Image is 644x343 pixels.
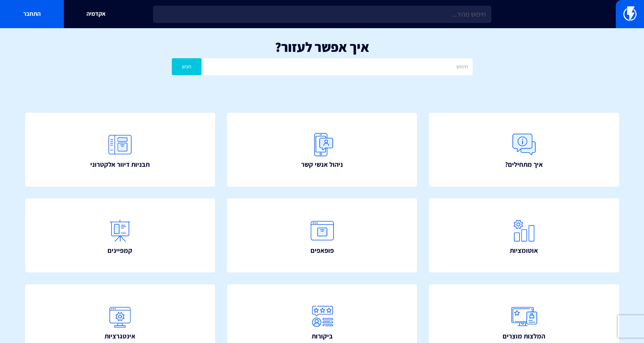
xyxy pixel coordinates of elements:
[90,160,150,169] span: תבניות דיוור אלקטרוני
[510,246,538,255] span: אוטומציות
[227,198,417,272] a: פופאפים
[25,198,215,272] a: קמפיינים
[203,58,472,75] input: חיפוש
[503,331,545,341] span: המלצות מוצרים
[172,58,202,75] button: חפש
[505,160,543,169] span: איך מתחילים?
[429,113,619,187] a: איך מתחילים?
[105,331,135,341] span: אינטגרציות
[429,198,619,272] a: אוטומציות
[311,246,334,255] span: פופאפים
[153,6,491,23] input: חיפוש מהיר...
[108,246,132,255] span: קמפיינים
[25,113,215,187] a: תבניות דיוור אלקטרוני
[301,160,343,169] span: ניהול אנשי קשר
[11,39,633,54] h1: איך אפשר לעזור?
[227,113,417,187] a: ניהול אנשי קשר
[312,331,333,341] span: ביקורות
